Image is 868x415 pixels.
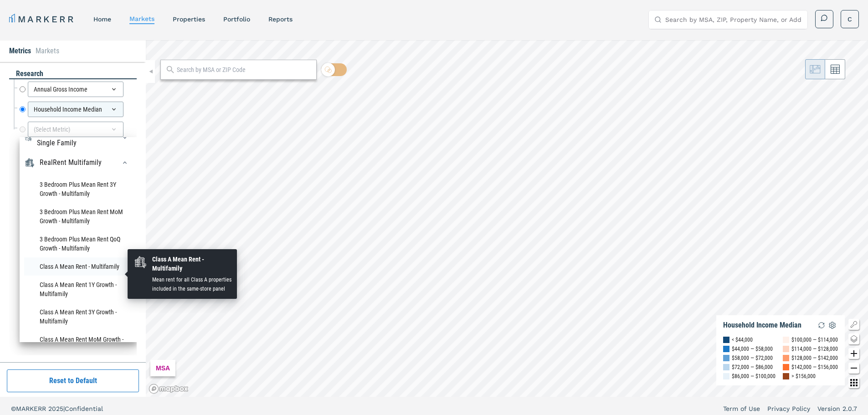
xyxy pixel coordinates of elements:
[9,69,137,79] div: research
[24,132,32,143] img: New Construction Single Family
[28,82,123,97] div: Annual Gross Income
[24,155,132,170] div: RealRent MultifamilyRealRent Multifamily
[129,15,154,22] a: markets
[24,127,132,149] div: New Construction Single FamilyNew Construction Single Family
[268,15,293,23] a: reports
[9,46,31,56] li: Metrics
[28,102,123,117] div: Household Income Median
[152,275,231,293] div: Mean rent for all Class A properties included in the same-store panel
[732,354,773,363] div: $58,000 — $72,000
[817,404,857,413] a: Version 2.0.7
[65,405,103,412] span: Confidential
[24,257,132,276] li: Class A Mean Rent - Multifamily
[791,363,838,372] div: $142,000 — $156,000
[827,320,838,331] img: Settings
[24,203,132,230] li: 3 Bedroom Plus Mean Rent MoM Growth - Multifamily
[841,10,859,28] button: C
[791,335,838,344] div: $100,000 — $114,000
[40,157,102,168] div: RealRent Multifamily
[767,404,810,413] a: Privacy Policy
[723,321,801,330] div: Household Income Median
[816,320,827,331] img: Reload Legend
[791,344,838,354] div: $114,000 — $128,000
[848,333,859,344] button: Change style map button
[732,344,773,354] div: $44,000 — $58,000
[848,363,859,374] button: Zoom out map button
[732,363,773,372] div: $72,000 — $86,000
[177,65,312,75] input: Search by MSA or ZIP Code
[24,330,132,358] li: Class A Mean Rent MoM Growth - Multifamily
[149,384,189,394] a: Mapbox logo
[24,230,132,257] li: 3 Bedroom Plus Mean Rent QoQ Growth - Multifamily
[665,10,802,29] input: Search by MSA, ZIP, Property Name, or Address
[24,276,132,303] li: Class A Mean Rent 1Y Growth - Multifamily
[146,40,868,397] canvas: Map
[847,15,852,24] span: C
[48,405,65,412] span: 2025 |
[848,348,859,359] button: Zoom in map button
[173,15,205,23] a: properties
[37,127,105,149] div: New Construction Single Family
[723,404,760,413] a: Term of Use
[93,15,111,23] a: home
[9,13,75,26] a: MARKERR
[152,255,231,273] div: Class A Mean Rent - Multifamily
[848,319,859,330] button: Show/Hide Legend Map Button
[118,130,132,145] button: New Construction Single FamilyNew Construction Single Family
[7,369,139,392] button: Reset to Default
[24,157,35,168] img: RealRent Multifamily
[16,405,48,412] span: MARKERR
[848,377,859,388] button: Other options map button
[133,255,148,269] img: RealRent Multifamily
[28,122,123,137] div: (Select Metric)
[732,335,753,344] div: < $44,000
[24,175,132,203] li: 3 Bedroom Plus Mean Rent 3Y Growth - Multifamily
[36,46,59,56] li: Markets
[791,372,816,381] div: > $156,000
[732,372,776,381] div: $86,000 — $100,000
[791,354,838,363] div: $128,000 — $142,000
[24,303,132,330] li: Class A Mean Rent 3Y Growth - Multifamily
[223,15,250,23] a: Portfolio
[11,405,16,412] span: ©
[150,360,175,376] div: MSA
[118,155,132,170] button: RealRent MultifamilyRealRent Multifamily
